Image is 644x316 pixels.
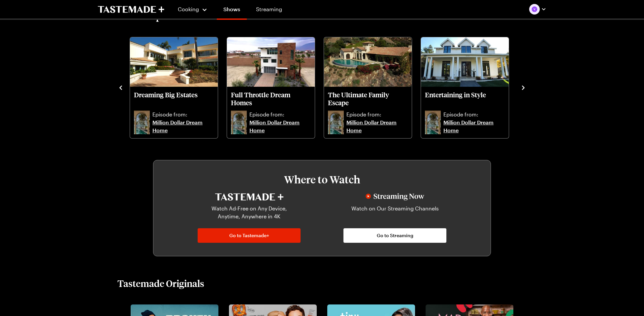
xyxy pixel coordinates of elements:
button: Cooking [177,1,208,17]
button: navigate to previous item [117,83,124,91]
p: Full Throttle Dream Homes [231,91,311,107]
button: navigate to next item [520,83,527,91]
div: 6 / 10 [420,35,517,139]
div: Entertaining in Style [421,37,509,138]
a: Million Dollar Dream Home [443,118,505,134]
div: Dreaming Big Estates [130,37,218,138]
a: Dreaming Big Estates [134,91,214,109]
p: The Ultimate Family Escape [328,91,408,107]
a: The Ultimate Family Escape [328,91,408,109]
a: Full Throttle Dream Homes [231,91,311,109]
div: 3 / 10 [129,35,226,139]
a: Shows [217,1,247,20]
img: Full Throttle Dream Homes [227,37,315,87]
div: 5 / 10 [323,35,420,139]
a: To Tastemade Home Page [98,6,164,13]
img: Streaming [366,193,424,201]
img: Entertaining in Style [421,37,509,87]
img: Profile picture [529,4,540,15]
div: 4 / 10 [226,35,323,139]
p: Episode from: [443,111,505,118]
p: Watch on Our Streaming Channels [347,205,442,220]
a: Go to Tastemade+ [198,228,301,243]
p: Entertaining in Style [425,91,505,107]
p: Episode from: [249,111,311,118]
span: Cooking [178,6,199,12]
a: Entertaining in Style [425,91,505,109]
a: Million Dollar Dream Home [152,118,214,134]
p: Watch Ad-Free on Any Device, Anytime, Anywhere in 4K [202,205,297,220]
p: Dreaming Big Estates [134,91,214,107]
div: Full Throttle Dream Homes [227,37,315,138]
img: The Ultimate Family Escape [324,37,412,87]
a: Million Dollar Dream Home [346,118,408,134]
button: Profile picture [529,4,546,15]
div: The Ultimate Family Escape [324,37,412,138]
a: Million Dollar Dream Home [249,118,311,134]
h3: Where to Watch [173,174,471,185]
span: Go to Streaming [377,232,413,239]
img: Dreaming Big Estates [130,37,218,87]
a: Go to Streaming [343,228,446,243]
h2: Tastemade Originals [117,277,204,289]
p: Episode from: [346,111,408,118]
img: Tastemade+ [215,193,283,201]
span: Go to Tastemade+ [229,232,269,239]
p: Episode from: [152,111,214,118]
